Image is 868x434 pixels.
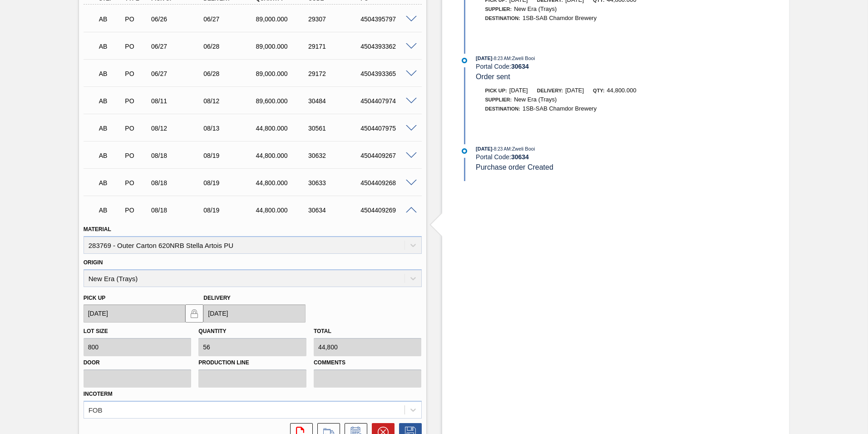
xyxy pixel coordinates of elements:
div: Purchase order [123,15,150,23]
p: AB [99,97,122,105]
div: FOB [89,406,103,414]
label: Total [314,328,331,334]
div: 4504393365 [358,70,417,77]
p: AB [99,125,122,132]
div: 4504395797 [358,15,417,23]
strong: 30634 [511,153,529,161]
div: 30484 [306,97,365,105]
div: Purchase order [123,207,150,214]
img: atual [462,148,467,154]
span: Purchase order Created [476,163,553,171]
p: AB [99,43,122,50]
div: 08/18/2025 [149,179,207,187]
span: 1SB-SAB Chamdor Brewery [523,105,597,112]
div: 89,600.000 [254,97,312,105]
div: 30632 [306,152,365,159]
div: Portal Code: [476,63,691,70]
input: mm/dd/yyyy [203,304,306,323]
span: - 8:23 AM [493,146,511,151]
span: - 8:23 AM [493,56,511,61]
div: 89,000.000 [254,15,312,23]
div: 4504407975 [358,125,417,132]
div: Portal Code: [476,153,691,161]
div: 08/19/2025 [201,152,260,159]
div: 29172 [306,70,365,77]
div: 44,800.000 [254,207,312,214]
div: 08/13/2025 [201,125,260,132]
div: 44,800.000 [254,125,312,132]
span: New Era (Trays) [514,96,557,103]
span: Supplier: [485,6,512,12]
span: [DATE] [476,56,492,61]
div: Awaiting Pick Up [97,91,124,111]
div: Purchase order [123,43,150,50]
div: 08/19/2025 [201,207,260,214]
div: 89,000.000 [254,70,312,77]
div: 29307 [306,15,365,23]
p: AB [99,152,122,159]
div: 06/26/2025 [149,15,207,23]
span: Destination: [485,106,520,111]
img: atual [462,58,467,63]
div: 08/12/2025 [201,97,260,105]
div: Awaiting Pick Up [97,36,124,56]
label: Pick up [84,295,106,301]
label: Incoterm [84,391,113,397]
label: Comments [314,356,422,369]
div: 44,800.000 [254,152,312,159]
strong: 30634 [511,63,529,70]
div: 08/19/2025 [201,179,260,187]
span: Supplier: [485,97,512,102]
button: locked [185,304,203,323]
div: 08/12/2025 [149,125,207,132]
div: 08/11/2025 [149,97,207,105]
span: Delivery: [537,88,563,93]
div: Awaiting Pick Up [97,64,124,84]
span: Order sent [476,73,510,81]
div: 30634 [306,207,365,214]
div: Purchase order [123,179,150,187]
span: : Zweli Booi [511,146,535,151]
span: 1SB-SAB Chamdor Brewery [523,15,597,21]
input: mm/dd/yyyy [84,304,186,323]
label: Lot size [84,328,108,334]
div: 89,000.000 [254,43,312,50]
div: 06/28/2025 [201,70,260,77]
div: 06/27/2025 [201,15,260,23]
div: 06/28/2025 [201,43,260,50]
span: [DATE] [509,87,528,94]
div: 44,800.000 [254,179,312,187]
span: New Era (Trays) [514,5,557,12]
label: Origin [84,259,103,266]
div: 4504409269 [358,207,417,214]
div: 30561 [306,125,365,132]
p: AB [99,15,122,23]
div: 4504409267 [358,152,417,159]
div: Purchase order [123,152,150,159]
div: 30633 [306,179,365,187]
div: 06/27/2025 [149,43,207,50]
img: locked [189,308,200,319]
p: AB [99,207,122,214]
label: Delivery [203,295,231,301]
label: Production Line [198,356,306,369]
div: 08/18/2025 [149,152,207,159]
span: 44,800.000 [607,87,636,94]
div: 29171 [306,43,365,50]
div: 4504407974 [358,97,417,105]
p: AB [99,179,122,187]
label: Quantity [198,328,226,334]
div: 4504409268 [358,179,417,187]
div: Purchase order [123,125,150,132]
span: [DATE] [565,87,584,94]
span: Destination: [485,15,520,21]
div: Awaiting Pick Up [97,146,124,166]
div: Awaiting Pick Up [97,118,124,138]
div: Awaiting Pick Up [97,173,124,193]
div: Awaiting Pick Up [97,9,124,29]
div: 4504393362 [358,43,417,50]
label: Door [84,356,192,369]
div: Purchase order [123,70,150,77]
div: Purchase order [123,97,150,105]
span: Qty: [593,88,604,93]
